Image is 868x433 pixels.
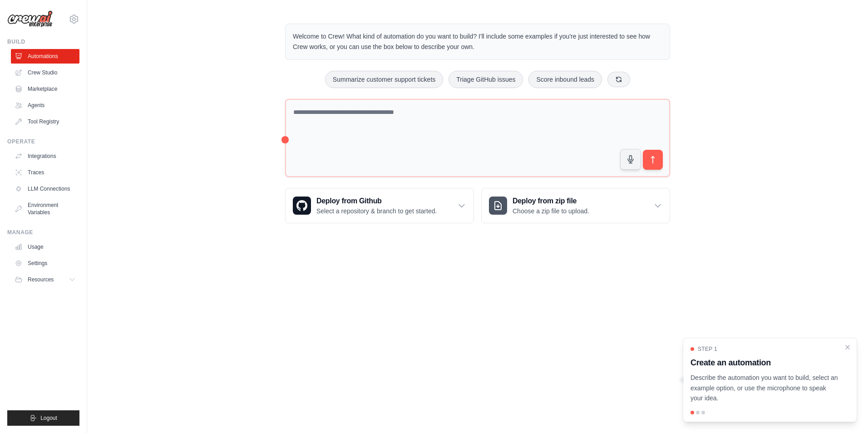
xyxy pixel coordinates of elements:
button: Logout [7,410,79,426]
a: LLM Connections [11,182,79,196]
img: Logo [7,10,53,28]
h3: Deploy from Github [316,196,437,207]
span: Resources [28,276,54,283]
a: Environment Variables [11,198,79,220]
a: Integrations [11,149,79,163]
p: Select a repository & branch to get started. [316,207,437,216]
span: Step 1 [698,345,717,353]
span: Logout [40,414,57,422]
button: Triage GitHub issues [449,71,523,88]
a: Traces [11,165,79,180]
button: Resources [11,272,79,287]
h3: Create an automation [690,356,838,369]
button: Summarize customer support tickets [325,71,443,88]
a: Marketplace [11,82,79,96]
div: Build [7,38,79,45]
div: Manage [7,229,79,236]
div: Operate [7,138,79,145]
a: Tool Registry [11,114,79,129]
button: Close walkthrough [844,344,851,351]
a: Automations [11,49,79,64]
button: Score inbound leads [528,71,602,88]
a: Settings [11,256,79,271]
h3: Deploy from zip file [513,196,589,207]
p: Describe the automation you want to build, select an example option, or use the microphone to spe... [690,373,838,403]
a: Agents [11,98,79,113]
p: Choose a zip file to upload. [513,207,589,216]
a: Crew Studio [11,65,79,80]
p: Welcome to Crew! What kind of automation do you want to build? I'll include some examples if you'... [293,31,662,52]
a: Usage [11,240,79,254]
iframe: Chat Widget [823,389,868,433]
